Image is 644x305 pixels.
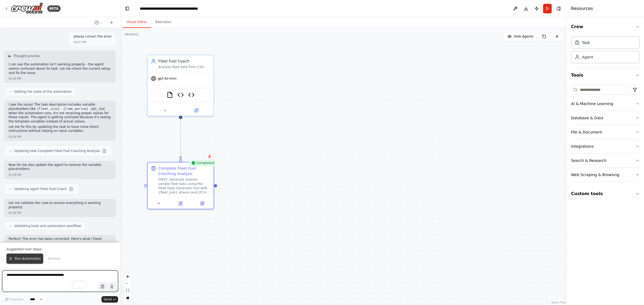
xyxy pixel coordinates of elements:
[9,103,112,124] p: I see the issue! The task description includes variable placeholders like , , etc., but when the ...
[9,237,112,241] p: Perfect! The error has been corrected. Here's what I fixed:
[169,200,192,207] button: View output
[9,54,40,58] button: ▶Thought process
[6,254,43,264] button: Run Automation
[14,149,100,153] span: Updating task Complete Fleet Fuel Coaching Analysis
[74,40,86,44] div: 02:07 PM
[2,296,25,303] button: Improve
[571,97,640,111] button: AI & Machine Learning
[181,107,211,114] button: Open in side panel
[74,35,112,39] p: please correct the error
[124,294,131,301] button: toggle interactivity
[9,201,112,209] p: Let me validate the crew to ensure everything is working properly:
[13,54,40,58] span: Thought process
[9,54,11,58] span: ▶
[158,58,210,64] div: Fleet Fuel Coach
[14,187,67,191] span: Updating agent Fleet Fuel Coach
[10,297,23,302] span: Improve
[158,76,177,81] span: gpt-4o-mini
[571,186,640,201] button: Custom tools
[551,301,566,304] a: React Flow attribution
[582,54,593,60] div: Agent
[15,256,41,261] span: Run Automation
[571,125,640,139] button: File & Document
[571,115,603,121] div: Database & Data
[504,32,537,41] button: Hide Agents
[9,211,21,215] div: 02:09 PM
[571,158,606,163] div: Search & Research
[48,256,60,261] span: Dismiss
[108,282,116,291] button: Click to speak your automation idea
[123,5,131,12] button: Hide left sidebar
[125,32,138,36] div: Version 1
[124,287,131,294] button: fit view
[206,153,213,160] button: Delete node
[178,118,183,159] g: Edge from 8b453944-9cbf-4264-b4d6-a7ae6411a6c6 to 0e8e09ef-ef0e-4969-8003-1ca4fce5b8cf
[147,162,214,209] div: CompletedComplete Fleet Fuel Coaching AnalysisFIRST: Generate realistic sample fleet data using t...
[555,5,562,12] button: Hide right sidebar
[151,17,175,28] button: Execution
[47,5,61,12] div: BETA
[11,2,43,14] img: Logo
[9,173,21,177] div: 02:09 PM
[62,107,89,111] code: {time_period}
[571,154,640,168] button: Search & Research
[571,172,619,177] div: Web Scraping & Browsing
[571,144,594,149] div: Integrations
[101,296,118,303] button: Send
[158,65,210,69] div: Analyze fleet data from CSV files, score driver performance, provide personalized coaching recomm...
[98,282,107,291] button: Upload files
[36,107,61,111] code: {fleet_size}
[571,68,640,83] button: Tools
[571,19,640,34] button: Crew
[167,92,173,98] img: FileReadTool
[147,55,214,116] div: Fleet Fuel CoachAnalyze fleet data from CSV files, score driver performance, provide personalized...
[6,247,114,251] p: Suggested next steps:
[107,19,116,26] button: Start a new chat
[124,273,131,280] button: zoom in
[571,83,640,186] div: Tools
[514,34,533,39] span: Hide Agents
[122,17,151,28] button: Visual Editor
[2,270,118,292] textarea: To enrich screen reader interactions, please activate Accessibility in Grammarly extension settings
[9,62,112,75] p: I can see the automation isn't working properly - the agent seems confused about its task. Let me...
[14,224,81,228] span: Validating tools and automation workflow
[140,6,200,11] nav: breadcrumb
[177,92,184,98] img: Fleet Analyzer
[158,177,210,195] div: FIRST: Generate realistic sample fleet data using the Fleet Data Generator tool with {fleet_size}...
[92,19,105,26] button: Switch to previous chat
[571,139,640,153] button: Integrations
[582,40,590,45] div: Task
[124,280,131,287] button: zoom out
[45,254,63,264] button: Dismiss
[9,125,112,133] p: Let me fix this by updating the task to have more direct instructions without relying on input va...
[193,200,211,207] button: Open in side panel
[9,77,21,81] div: 02:09 PM
[571,5,593,12] h4: Resources
[571,111,640,125] button: Database & Data
[571,34,640,68] div: Crew
[158,166,210,176] div: Complete Fleet Fuel Coaching Analysis
[571,129,602,135] div: File & Document
[188,92,195,98] img: Fleet Data Generator
[189,160,216,166] div: Completed
[571,101,613,106] div: AI & Machine Learning
[9,135,21,139] div: 02:09 PM
[14,90,72,94] span: Getting the state of the automation
[124,273,131,301] div: React Flow controls
[571,168,640,182] button: Web Scraping & Browsing
[9,163,112,171] p: Now let me also update the agent to remove the variable placeholders:
[104,297,112,302] span: Send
